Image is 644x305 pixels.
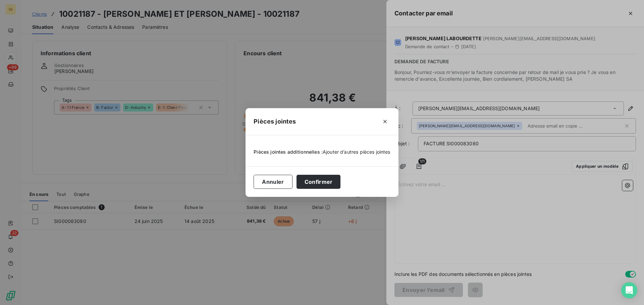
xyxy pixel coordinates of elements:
[254,175,292,189] button: Annuler
[254,117,296,126] h5: Pièces jointes
[254,149,323,155] span: Pièces jointes additionnelles :
[621,282,637,298] div: Open Intercom Messenger
[297,175,341,189] button: Confirmer
[323,149,390,155] span: Ajouter d’autres pièces jointes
